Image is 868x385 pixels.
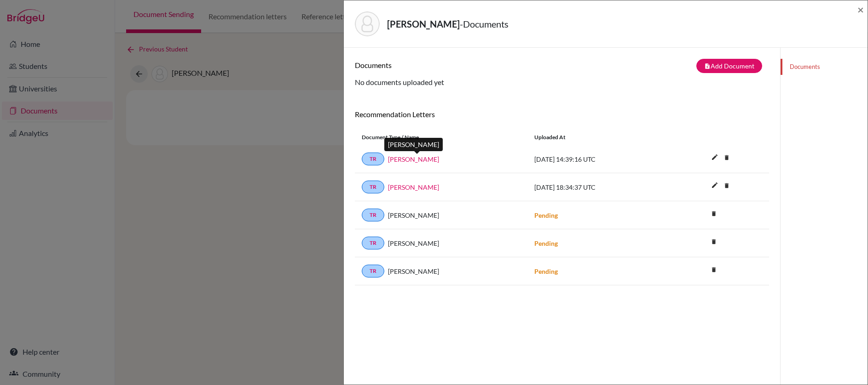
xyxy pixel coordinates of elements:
button: edit [707,151,723,165]
span: [DATE] 14:39:16 UTC [534,155,596,163]
div: Uploaded at [527,133,665,142]
a: delete [720,152,734,164]
a: [PERSON_NAME] [388,154,439,164]
button: note_addAdd Document [696,59,762,73]
div: No documents uploaded yet [355,59,769,88]
span: - Documents [460,18,509,29]
i: delete [707,263,721,277]
span: [PERSON_NAME] [388,238,439,248]
a: Documents [781,59,868,75]
h6: Recommendation Letters [355,110,769,119]
a: TR [362,237,384,249]
i: delete [720,151,734,164]
a: [PERSON_NAME] [388,182,439,192]
a: TR [362,181,384,193]
i: delete [707,207,721,221]
strong: Pending [534,267,558,275]
strong: Pending [534,211,558,219]
i: edit [707,150,722,164]
strong: [PERSON_NAME] [387,18,460,29]
i: delete [707,235,721,249]
button: Close [857,4,864,15]
a: TR [362,153,384,165]
span: [PERSON_NAME] [388,266,439,276]
h6: Documents [355,61,562,69]
a: TR [362,209,384,221]
i: edit [707,178,722,192]
a: delete [720,180,734,192]
a: delete [707,264,721,277]
i: delete [720,179,734,192]
span: × [857,3,864,16]
a: delete [707,236,721,249]
button: edit [707,179,723,193]
i: note_add [704,63,711,69]
span: [PERSON_NAME] [388,210,439,220]
strong: Pending [534,239,558,247]
div: Document Type / Name [355,133,527,142]
span: [DATE] 18:34:37 UTC [534,183,596,191]
div: [PERSON_NAME] [384,138,443,151]
a: TR [362,265,384,277]
a: delete [707,208,721,221]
